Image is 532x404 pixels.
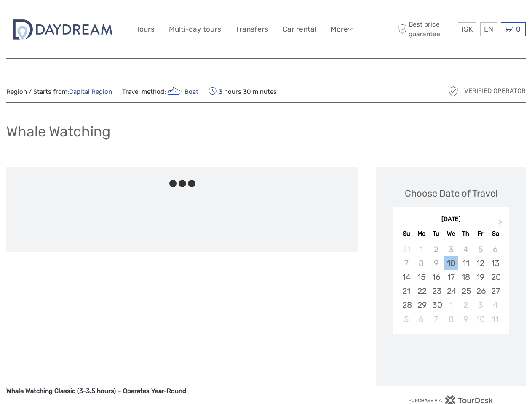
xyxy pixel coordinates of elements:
div: Choose Sunday, September 21st, 2025 [399,284,414,298]
div: Choose Monday, September 22nd, 2025 [414,284,429,298]
div: Choose Friday, October 3rd, 2025 [473,298,488,312]
a: More [331,23,353,35]
a: Tours [136,23,155,35]
a: Boat [166,88,198,96]
div: Su [399,228,414,239]
div: Tu [429,228,444,239]
span: ISK [462,25,473,33]
div: Choose Sunday, September 28th, 2025 [399,298,414,312]
span: Verified Operator [464,87,526,96]
div: Choose Thursday, October 9th, 2025 [458,312,473,326]
a: Capital Region [69,88,112,96]
div: Choose Saturday, October 11th, 2025 [488,312,503,326]
div: Choose Friday, September 19th, 2025 [473,270,488,284]
div: Choose Friday, September 26th, 2025 [473,284,488,298]
div: Choose Sunday, October 5th, 2025 [399,312,414,326]
div: Choose Friday, October 10th, 2025 [473,312,488,326]
span: Region / Starts from: [6,88,112,96]
div: Choose Friday, September 12th, 2025 [473,256,488,270]
div: Choose Tuesday, September 23rd, 2025 [429,284,444,298]
div: EN [480,22,497,36]
div: month 2025-09 [396,242,506,326]
div: Choose Saturday, October 4th, 2025 [488,298,503,312]
div: Not available Sunday, September 7th, 2025 [399,256,414,270]
div: Choose Monday, October 6th, 2025 [414,312,429,326]
div: Not available Monday, September 1st, 2025 [414,242,429,256]
a: Multi-day tours [169,23,221,35]
div: Not available Tuesday, September 2nd, 2025 [429,242,444,256]
strong: Whale Watching Classic (3-3.5 hours) – Operates Year-Round [6,387,186,395]
div: Not available Thursday, September 4th, 2025 [458,242,473,256]
div: Not available Tuesday, September 9th, 2025 [429,256,444,270]
div: Choose Sunday, September 14th, 2025 [399,270,414,284]
div: Fr [473,228,488,239]
div: Choose Wednesday, September 17th, 2025 [444,270,458,284]
div: Choose Saturday, September 13th, 2025 [488,256,503,270]
div: Mo [414,228,429,239]
div: Th [458,228,473,239]
div: Choose Saturday, September 27th, 2025 [488,284,503,298]
div: Choose Saturday, September 20th, 2025 [488,270,503,284]
div: Choose Monday, September 29th, 2025 [414,298,429,312]
div: Choose Wednesday, September 24th, 2025 [444,284,458,298]
img: verified_operator_grey_128.png [446,85,460,98]
div: Choose Tuesday, September 16th, 2025 [429,270,444,284]
div: Choose Thursday, September 25th, 2025 [458,284,473,298]
div: Not available Wednesday, September 3rd, 2025 [444,242,458,256]
div: Not available Sunday, August 31st, 2025 [399,242,414,256]
img: 2722-c67f3ee1-da3f-448a-ae30-a82a1b1ec634_logo_big.jpg [6,15,118,43]
span: 3 hours 30 minutes [209,85,277,97]
a: Car rental [283,23,316,35]
div: Choose Date of Travel [405,187,497,200]
span: Best price guarantee [396,20,456,38]
span: 0 [515,25,522,33]
button: Next Month [495,217,508,231]
div: Loading... [448,356,454,361]
div: We [444,228,458,239]
h1: Whale Watching [6,123,110,140]
div: [DATE] [393,215,509,224]
div: Not available Friday, September 5th, 2025 [473,242,488,256]
div: Sa [488,228,503,239]
div: Not available Saturday, September 6th, 2025 [488,242,503,256]
div: Not available Monday, September 8th, 2025 [414,256,429,270]
div: Choose Tuesday, September 30th, 2025 [429,298,444,312]
a: Transfers [235,23,268,35]
div: Choose Tuesday, October 7th, 2025 [429,312,444,326]
div: Choose Monday, September 15th, 2025 [414,270,429,284]
div: Choose Wednesday, October 1st, 2025 [444,298,458,312]
div: Choose Thursday, September 18th, 2025 [458,270,473,284]
div: Choose Thursday, September 11th, 2025 [458,256,473,270]
div: Choose Wednesday, October 8th, 2025 [444,312,458,326]
span: Travel method: [122,85,198,97]
div: Choose Thursday, October 2nd, 2025 [458,298,473,312]
div: Choose Wednesday, September 10th, 2025 [444,256,458,270]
